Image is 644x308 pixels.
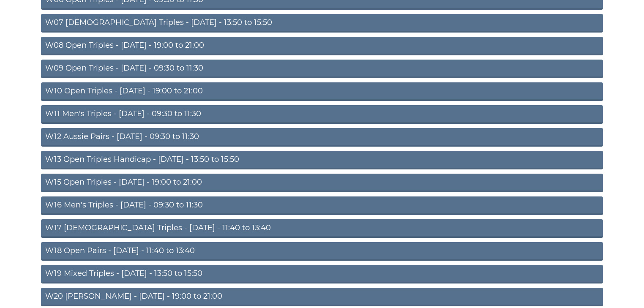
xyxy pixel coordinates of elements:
[41,174,603,192] a: W15 Open Triples - [DATE] - 19:00 to 21:00
[41,37,603,55] a: W08 Open Triples - [DATE] - 19:00 to 21:00
[41,128,603,147] a: W12 Aussie Pairs - [DATE] - 09:30 to 11:30
[41,60,603,78] a: W09 Open Triples - [DATE] - 09:30 to 11:30
[41,105,603,124] a: W11 Men's Triples - [DATE] - 09:30 to 11:30
[41,288,603,306] a: W20 [PERSON_NAME] - [DATE] - 19:00 to 21:00
[41,151,603,169] a: W13 Open Triples Handicap - [DATE] - 13:50 to 15:50
[41,265,603,283] a: W19 Mixed Triples - [DATE] - 13:50 to 15:50
[41,14,603,33] a: W07 [DEMOGRAPHIC_DATA] Triples - [DATE] - 13:50 to 15:50
[41,219,603,238] a: W17 [DEMOGRAPHIC_DATA] Triples - [DATE] - 11:40 to 13:40
[41,242,603,261] a: W18 Open Pairs - [DATE] - 11:40 to 13:40
[41,82,603,101] a: W10 Open Triples - [DATE] - 19:00 to 21:00
[41,196,603,215] a: W16 Men's Triples - [DATE] - 09:30 to 11:30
